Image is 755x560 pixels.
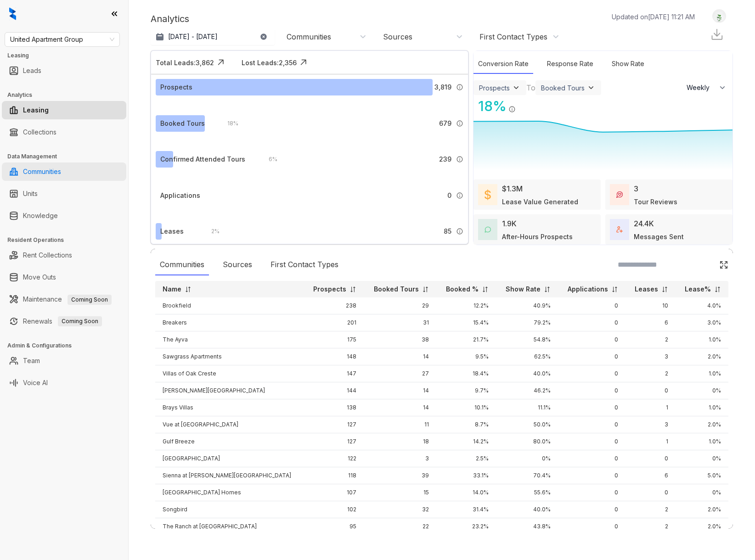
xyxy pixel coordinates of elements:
[2,352,126,370] li: Team
[676,467,728,484] td: 5.0%
[364,365,436,382] td: 27
[304,399,364,416] td: 138
[681,79,732,96] button: Weekly
[496,416,558,433] td: 50.0%
[155,348,304,365] td: Sawgrass Apartments
[7,152,128,161] h3: Data Management
[155,382,304,399] td: [PERSON_NAME][GEOGRAPHIC_DATA]
[456,84,463,91] img: Info
[719,260,728,269] img: Click Icon
[625,348,676,365] td: 3
[185,286,192,293] img: sorting
[436,484,496,501] td: 14.0%
[479,84,510,92] div: Prospects
[456,156,463,163] img: Info
[482,286,489,293] img: sorting
[2,246,126,264] li: Rent Collections
[436,450,496,467] td: 2.5%
[2,101,126,119] li: Leasing
[155,331,304,348] td: The Ayva
[364,501,436,518] td: 32
[202,226,220,236] div: 2 %
[7,236,128,244] h3: Resident Operations
[625,365,676,382] td: 2
[304,501,364,518] td: 102
[304,297,364,314] td: 238
[2,374,126,392] li: Voice AI
[160,82,192,92] div: Prospects
[364,518,436,535] td: 22
[634,183,638,194] div: 3
[616,191,623,198] img: TourReviews
[635,285,658,294] p: Leases
[479,32,547,42] div: First Contact Types
[710,28,724,41] img: Download
[287,32,331,42] div: Communities
[304,518,364,535] td: 95
[502,183,523,194] div: $1.3M
[23,101,49,119] a: Leasing
[473,54,533,74] div: Conversion Rate
[266,254,343,275] div: First Contact Types
[607,54,649,74] div: Show Rate
[383,32,412,42] div: Sources
[558,467,625,484] td: 0
[685,285,711,294] p: Lease%
[155,416,304,433] td: Vue at [GEOGRAPHIC_DATA]
[436,399,496,416] td: 10.1%
[502,218,517,229] div: 1.9K
[214,56,228,69] img: Click Icon
[616,226,623,233] img: TotalFum
[155,254,209,275] div: Communities
[558,297,625,314] td: 0
[364,297,436,314] td: 29
[2,62,126,80] li: Leads
[676,399,728,416] td: 1.0%
[218,118,238,129] div: 18 %
[155,365,304,382] td: Villas of Oak Creste
[625,399,676,416] td: 1
[155,467,304,484] td: Sienna at [PERSON_NAME][GEOGRAPHIC_DATA]
[558,348,625,365] td: 0
[496,399,558,416] td: 11.1%
[304,365,364,382] td: 147
[714,286,721,293] img: sorting
[496,331,558,348] td: 54.8%
[259,154,277,164] div: 6 %
[625,331,676,348] td: 2
[23,123,56,141] a: Collections
[155,484,304,501] td: [GEOGRAPHIC_DATA] Homes
[313,285,346,294] p: Prospects
[496,501,558,518] td: 40.0%
[611,286,618,293] img: sorting
[496,467,558,484] td: 70.4%
[2,123,126,141] li: Collections
[436,433,496,450] td: 14.2%
[2,290,126,308] li: Maintenance
[218,254,257,275] div: Sources
[676,297,728,314] td: 4.0%
[155,518,304,535] td: The Ranch at [GEOGRAPHIC_DATA]
[304,484,364,501] td: 107
[496,433,558,450] td: 80.0%
[586,83,596,92] img: ViewFilterArrow
[436,382,496,399] td: 9.7%
[444,226,451,236] span: 85
[558,365,625,382] td: 0
[700,261,708,269] img: SearchIcon
[349,286,356,293] img: sorting
[58,316,102,326] span: Coming Soon
[23,162,61,181] a: Communities
[304,348,364,365] td: 148
[155,314,304,331] td: Breakers
[436,314,496,331] td: 15.4%
[496,365,558,382] td: 40.0%
[676,501,728,518] td: 2.0%
[676,331,728,348] td: 1.0%
[506,285,541,294] p: Show Rate
[558,382,625,399] td: 0
[456,120,463,127] img: Info
[502,197,578,207] div: Lease Value Generated
[436,467,496,484] td: 33.1%
[502,232,573,241] div: After-Hours Prospects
